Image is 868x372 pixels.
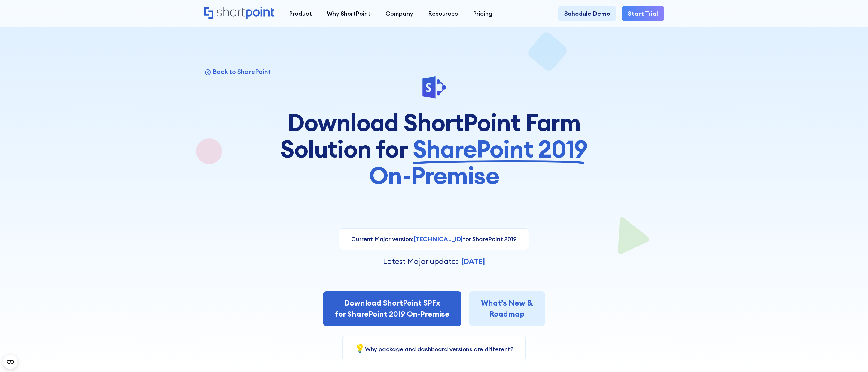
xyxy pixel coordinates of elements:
[378,6,421,21] a: Company
[428,9,458,18] div: Resources
[319,6,378,21] a: Why ShortPoint
[461,257,485,266] strong: [DATE]
[276,109,592,189] h1: Download ShortPoint Farm
[385,9,413,18] div: Company
[465,6,500,21] a: Pricing
[282,6,319,21] a: Product
[3,355,17,369] button: Open CMP widget
[213,68,270,76] p: Back to SharePoint
[204,68,271,76] a: Back to SharePoint
[351,235,516,244] p: Current Major version: for SharePoint 2019
[622,6,664,21] a: Start Trial
[289,9,312,18] div: Product
[369,162,499,189] span: On-Premise
[838,343,868,372] div: Chat-Widget
[838,343,868,372] iframe: Chat Widget
[421,6,465,21] a: Resources
[413,136,588,162] span: SharePoint 2019
[327,9,370,18] div: Why ShortPoint
[280,136,408,162] span: Solution for
[323,291,461,326] a: Download ShortPoint SPFxfor SharePoint 2019 On-Premise
[413,235,463,243] span: [TECHNICAL_ID]
[355,345,513,353] a: 💡Why package and dashboard versions are different?
[383,256,458,267] p: Latest Major update:
[355,343,365,354] span: 💡
[558,6,616,21] a: Schedule Demo
[469,291,545,326] a: What’s New &Roadmap
[204,7,274,20] a: Home
[473,9,492,18] div: Pricing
